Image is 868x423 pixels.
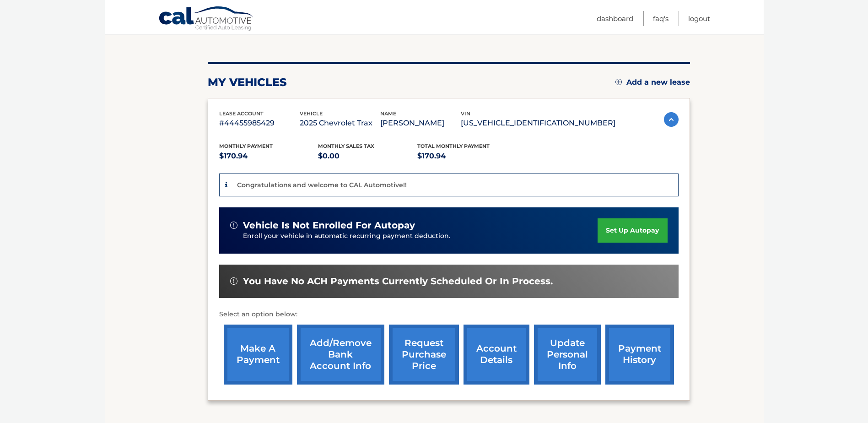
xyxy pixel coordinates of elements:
a: FAQ's [653,11,669,26]
a: account details [464,325,529,385]
a: Cal Automotive [158,6,254,33]
span: Total Monthly Payment [417,143,490,149]
h2: my vehicles [208,76,287,89]
a: Add/Remove bank account info [297,325,384,385]
p: Enroll your vehicle in automatic recurring payment deduction. [243,231,598,241]
span: vehicle [300,110,323,117]
span: You have no ACH payments currently scheduled or in process. [243,276,553,287]
span: Monthly sales Tax [318,143,374,149]
span: lease account [219,110,264,117]
p: Select an option below: [219,309,679,320]
a: set up autopay [598,218,667,243]
a: update personal info [534,325,601,385]
span: name [380,110,396,117]
p: [PERSON_NAME] [380,117,461,130]
p: $170.94 [417,150,517,163]
p: $0.00 [318,150,417,163]
span: vehicle is not enrolled for autopay [243,220,415,231]
img: accordion-active.svg [664,112,679,127]
a: request purchase price [389,325,459,385]
a: make a payment [224,325,292,385]
p: [US_VEHICLE_IDENTIFICATION_NUMBER] [461,117,615,130]
img: alert-white.svg [230,277,237,285]
p: $170.94 [219,150,318,163]
img: alert-white.svg [230,222,237,229]
p: 2025 Chevrolet Trax [300,117,380,130]
p: Congratulations and welcome to CAL Automotive!! [237,181,407,189]
a: Logout [688,11,710,26]
span: vin [461,110,470,117]
span: Monthly Payment [219,143,273,149]
a: Add a new lease [615,78,690,87]
a: payment history [605,325,674,385]
img: add.svg [615,79,622,85]
p: #44455985429 [219,117,300,130]
a: Dashboard [597,11,633,26]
